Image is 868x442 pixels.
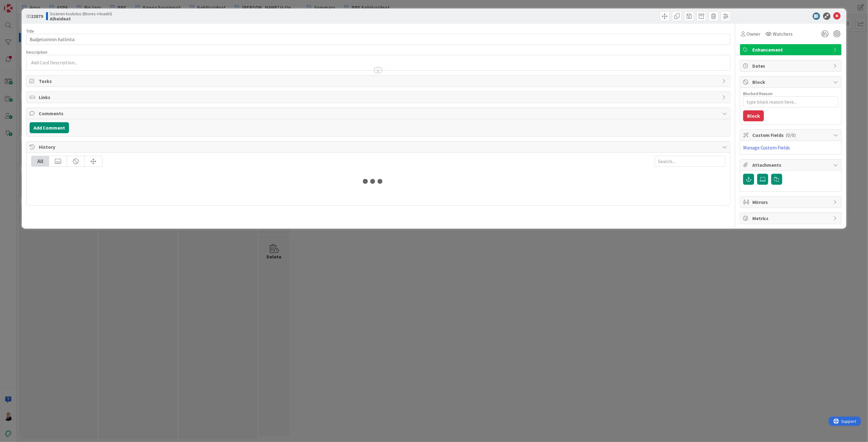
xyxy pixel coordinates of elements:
[31,156,49,166] div: All
[752,78,830,86] span: Block
[752,198,830,206] span: Mirrors
[30,122,69,133] button: Add Comment
[39,94,719,101] span: Links
[743,110,764,121] button: Block
[752,62,830,70] span: Dates
[26,49,47,55] span: Description
[655,156,725,167] input: Search...
[50,16,112,21] b: Aiheideat
[13,1,28,8] span: Support
[743,91,773,96] label: Blocked Reason
[39,77,719,85] span: Tasks
[39,110,719,117] span: Comments
[39,143,719,151] span: History
[752,131,830,139] span: Custom Fields
[26,12,43,20] span: ID
[743,144,790,151] a: Manage Custom Fields
[26,28,34,34] label: Title
[773,30,793,37] span: Watchers
[26,34,730,45] input: type card name here...
[50,11,112,16] span: Sisäinen koulutus (Bisnes-rituaalit)
[752,161,830,169] span: Attachments
[747,30,760,37] span: Owner
[786,132,796,138] span: ( 0/0 )
[752,215,830,222] span: Metrics
[31,13,43,19] b: 22879
[752,46,830,53] span: Enhancement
